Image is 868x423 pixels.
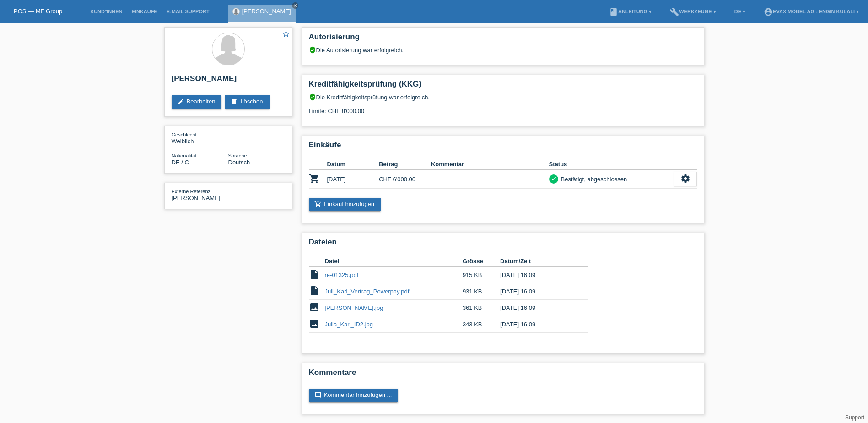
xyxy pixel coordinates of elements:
[172,159,189,166] span: Deutschland / C / 13.11.2003
[463,300,500,316] td: 361 KB
[314,391,322,399] i: comment
[309,141,697,154] h2: Einkäufe
[309,33,697,46] h2: Autorisierung
[500,316,575,333] td: [DATE] 16:09
[172,153,197,158] span: Nationalität
[463,256,500,267] th: Grösse
[172,74,285,88] h2: [PERSON_NAME]
[309,80,697,93] h2: Kreditfähigkeitsprüfung (KKG)
[309,93,316,101] i: verified_user
[609,7,618,16] i: book
[309,198,381,211] a: add_shopping_cartEinkauf hinzufügen
[172,189,211,194] span: Externe Referenz
[309,46,316,54] i: verified_user
[177,98,184,105] i: edit
[127,9,162,14] a: Einkäufe
[309,269,320,280] i: insert_drive_file
[309,93,697,121] div: Die Kreditfähigkeitsprüfung war erfolgreich. Limite: CHF 8'000.00
[665,9,721,14] a: buildWerkzeuge ▾
[172,132,197,137] span: Geschlecht
[730,9,750,14] a: DE ▾
[325,304,383,311] a: [PERSON_NAME].jpg
[549,159,674,170] th: Status
[325,321,373,328] a: Julia_Karl_ID2.jpg
[282,30,290,38] i: star_border
[231,98,238,105] i: delete
[314,201,322,208] i: add_shopping_cart
[604,9,656,14] a: bookAnleitung ▾
[86,9,127,14] a: Kund*innen
[764,7,773,16] i: account_circle
[282,30,290,39] a: star_border
[172,131,228,145] div: Weiblich
[759,9,863,14] a: account_circleEVAX Möbel AG - Engin Kulali ▾
[500,300,575,316] td: [DATE] 16:09
[500,283,575,300] td: [DATE] 16:09
[431,159,549,170] th: Kommentar
[327,170,379,189] td: [DATE]
[309,285,320,296] i: insert_drive_file
[379,170,431,189] td: CHF 6'000.00
[225,95,269,109] a: deleteLöschen
[500,267,575,283] td: [DATE] 16:09
[293,3,297,8] i: close
[309,318,320,329] i: image
[292,2,298,9] a: close
[309,173,320,184] i: POSP00028392
[325,271,359,278] a: re-01325.pdf
[550,175,557,182] i: check
[845,414,864,421] a: Support
[228,153,247,158] span: Sprache
[680,174,690,184] i: settings
[309,46,697,54] div: Die Autorisierung war erfolgreich.
[14,8,62,15] a: POS — MF Group
[379,159,431,170] th: Betrag
[309,368,697,382] h2: Kommentare
[463,267,500,283] td: 915 KB
[325,256,463,267] th: Datei
[500,256,575,267] th: Datum/Zeit
[670,7,679,16] i: build
[325,288,410,295] a: Juli_Karl_Vertrag_Powerpay.pdf
[242,8,291,15] a: [PERSON_NAME]
[172,188,228,201] div: [PERSON_NAME]
[463,316,500,333] td: 343 KB
[172,95,222,109] a: editBearbeiten
[228,159,250,166] span: Deutsch
[309,389,399,402] a: commentKommentar hinzufügen ...
[558,174,627,184] div: Bestätigt, abgeschlossen
[327,159,379,170] th: Datum
[162,9,214,14] a: E-Mail Support
[309,302,320,313] i: image
[463,283,500,300] td: 931 KB
[309,238,697,251] h2: Dateien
